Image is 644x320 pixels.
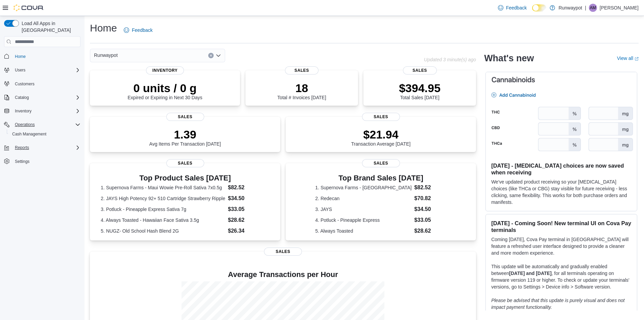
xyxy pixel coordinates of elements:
[9,130,49,138] a: Cash Management
[1,93,83,102] button: Catalog
[277,81,326,100] div: Total # Invoices [DATE]
[285,66,319,74] span: Sales
[166,113,204,121] span: Sales
[414,184,447,192] dd: $82.52
[315,206,412,213] dt: 3. JAYS
[362,113,400,121] span: Sales
[101,206,225,213] dt: 3. Potluck - Pineapple Express Sativa 7g
[484,53,534,64] h2: What's new
[121,23,155,37] a: Feedback
[95,271,471,279] h4: Average Transactions per Hour
[149,128,221,141] p: 1.39
[491,162,631,176] h3: [DATE] - [MEDICAL_DATA] choices are now saved when receiving
[15,95,29,100] span: Catalog
[362,159,400,167] span: Sales
[506,4,527,11] span: Feedback
[15,67,25,73] span: Users
[12,107,34,115] button: Inventory
[15,81,34,87] span: Customers
[228,216,269,224] dd: $28.62
[12,131,46,137] span: Cash Management
[1,106,83,116] button: Inventory
[128,81,202,100] div: Expired or Expiring in Next 30 Days
[532,4,546,12] input: Dark Mode
[12,157,32,166] a: Settings
[12,66,80,74] span: Users
[15,145,29,150] span: Reports
[491,298,625,310] em: Please be advised that this update is purely visual and does not impact payment functionality.
[315,195,412,202] dt: 2. Redecan
[491,220,631,233] h3: [DATE] - Coming Soon! New terminal UI on Cova Pay terminals
[414,216,447,224] dd: $33.05
[1,156,83,166] button: Settings
[399,81,440,100] div: Total Sales [DATE]
[14,4,44,11] img: Cova
[12,121,38,129] button: Operations
[12,107,80,115] span: Inventory
[12,157,80,166] span: Settings
[589,4,597,12] div: Artom Mehrasa
[228,205,269,213] dd: $33.05
[12,93,80,102] span: Catalog
[12,80,80,88] span: Customers
[94,51,118,59] span: Runwaypot
[414,227,447,235] dd: $28.62
[351,128,411,147] div: Transaction Average [DATE]
[128,81,202,95] p: 0 units / 0 g
[491,236,631,256] p: Coming [DATE], Cova Pay terminal in [GEOGRAPHIC_DATA] will feature a refreshed user interface des...
[12,80,37,88] a: Customers
[399,81,440,95] p: $394.95
[149,128,221,147] div: Avg Items Per Transaction [DATE]
[132,27,152,34] span: Feedback
[351,128,411,141] p: $21.94
[228,194,269,202] dd: $34.50
[491,263,631,290] p: This update will be automatically and gradually enabled between , for all terminals operating on ...
[1,79,83,89] button: Customers
[146,66,184,74] span: Inventory
[19,20,80,34] span: Load All Apps in [GEOGRAPHIC_DATA]
[1,120,83,129] button: Operations
[264,248,302,256] span: Sales
[424,57,476,62] p: Updated 3 minute(s) ago
[509,271,551,276] strong: [DATE] and [DATE]
[101,184,225,191] dt: 1. Supernova Farms - Maui Wowie Pre-Roll Sativa 7x0.5g
[414,194,447,202] dd: $70.82
[15,54,26,59] span: Home
[315,217,412,223] dt: 4. Potluck - Pineapple Express
[228,227,269,235] dd: $26.34
[4,48,80,184] nav: Complex example
[101,217,225,223] dt: 4. Always Toasted - Hawaiian Face Sativa 3.5g
[101,195,225,202] dt: 2. JAYS High Potency 92+ 510 Cartridge Strawberry Ripple
[495,1,529,15] a: Feedback
[228,184,269,192] dd: $82.52
[166,159,204,167] span: Sales
[15,108,31,114] span: Inventory
[12,121,80,129] span: Operations
[585,4,586,12] p: |
[617,56,639,61] a: View allExternal link
[12,52,80,60] span: Home
[12,52,28,61] a: Home
[216,53,221,58] button: Open list of options
[414,205,447,213] dd: $34.50
[590,4,596,12] span: AM
[1,65,83,75] button: Users
[15,122,35,127] span: Operations
[9,130,80,138] span: Cash Management
[600,4,639,12] p: [PERSON_NAME]
[12,66,28,74] button: Users
[208,53,214,58] button: Clear input
[15,159,29,164] span: Settings
[491,178,631,206] p: We've updated product receiving so your [MEDICAL_DATA] choices (like THCa or CBG) stay visible fo...
[101,228,225,234] dt: 5. NUGZ- Old School Hash Blend 2G
[635,57,639,61] svg: External link
[277,81,326,95] p: 18
[12,93,31,102] button: Catalog
[12,144,32,152] button: Reports
[558,4,582,12] p: Runwaypot
[7,129,83,139] button: Cash Management
[315,174,447,182] h3: Top Brand Sales [DATE]
[315,228,412,234] dt: 5. Always Toasted
[101,174,269,182] h3: Top Product Sales [DATE]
